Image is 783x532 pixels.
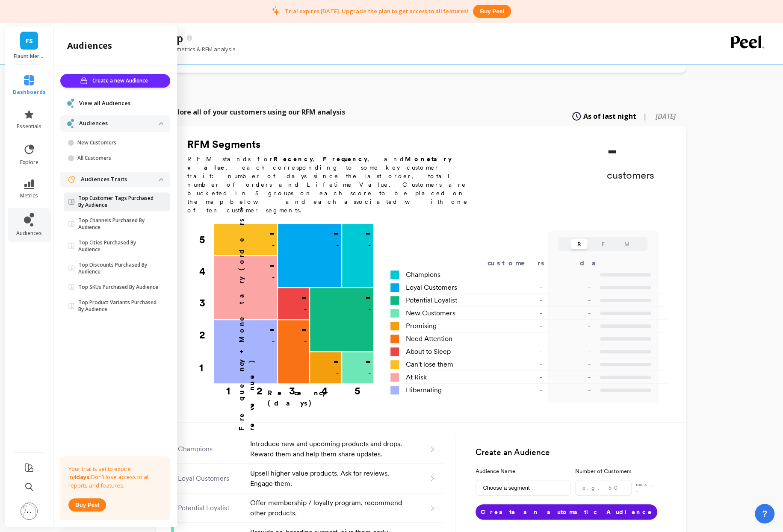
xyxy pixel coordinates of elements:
[187,138,478,151] h2: RFM Segments
[199,224,213,256] div: 5
[78,217,159,231] p: Top Channels Purchased By Audience
[553,270,591,280] p: -
[92,76,151,85] span: Create a new Audience
[78,262,159,275] p: Top Discounts Purchased By Audience
[159,178,163,181] img: down caret icon
[79,99,163,108] a: View all Audiences
[491,295,553,306] div: -
[67,40,112,52] h2: audiences
[365,291,371,304] p: -
[575,480,632,496] input: e.g. 500
[67,119,74,128] img: navigation item icon
[755,504,774,523] button: ?
[553,334,591,344] p: -
[269,226,275,240] p: -
[236,178,257,431] p: Frequency + Monetary (orders + revenue)
[20,192,38,199] span: metrics
[67,175,76,184] img: navigation item icon
[79,119,159,128] p: Audiences
[553,359,591,370] p: -
[491,321,553,331] div: -
[77,155,159,162] p: All Customers
[199,352,213,384] div: 1
[341,384,373,393] div: 5
[301,323,307,336] p: -
[79,99,130,108] span: View all Audiences
[272,272,275,282] p: -
[553,321,591,331] p: -
[323,156,367,162] b: Frequency
[575,467,670,476] label: Number of Customers
[406,334,452,344] span: Need Attention
[636,481,670,495] p: max: -
[336,240,339,250] p: -
[553,282,591,293] p: -
[333,355,339,368] p: -
[580,258,615,268] div: days
[406,372,427,382] span: At Risk
[406,270,440,280] span: Champions
[656,112,676,121] span: [DATE]
[491,282,553,293] div: -
[20,159,38,166] span: explore
[336,368,339,379] p: -
[476,467,570,476] label: Audience Name
[333,226,339,240] p: -
[308,384,341,393] div: 4
[491,359,553,370] div: -
[78,239,159,253] p: Top Cities Purchased By Audience
[14,53,45,60] p: Flaunt Merch Shop
[78,284,158,291] p: Top SKUs Purchased By Audience
[285,7,468,15] p: Trial expires [DATE]. Upgrade the plan to get access to all features!
[618,239,635,249] button: M
[368,368,371,379] p: -
[178,503,245,513] p: Potential Loyalist
[272,240,275,250] p: -
[187,155,478,215] p: RFM stands for , , and , each corresponding to some key customer trait: number of days since the ...
[17,123,41,130] span: essentials
[570,239,588,249] button: R
[491,334,553,344] div: -
[78,195,159,209] p: Top Customer Tags Purchased By Audience
[178,473,245,484] p: Loyal Customers
[243,384,276,393] div: 2
[491,385,553,395] div: -
[607,138,654,163] p: -
[368,304,371,314] p: -
[21,503,38,520] img: profile picture
[368,240,371,250] p: -
[406,347,451,357] span: About to Sleep
[269,259,275,272] p: -
[26,36,33,46] span: FS
[491,372,553,382] div: -
[67,99,74,108] img: navigation item icon
[77,139,159,146] p: New Customers
[250,498,404,518] p: Offer membership / loyalty program, recommend other products.
[491,270,553,280] div: -
[643,111,647,121] span: |
[301,291,307,304] p: -
[272,336,275,347] p: -
[476,504,657,520] button: Create an automatic Audience
[269,323,275,336] p: -
[304,304,307,314] p: -
[16,230,42,237] span: audiences
[491,308,553,318] div: -
[178,444,245,454] p: Champions
[68,465,162,490] p: Your trial is set to expire in Don’t lose access to all reports and features.
[406,308,455,318] span: New Customers
[365,226,371,240] p: -
[406,359,453,370] span: Can't lose them
[78,299,159,313] p: Top Product Variants Purchased By Audience
[553,347,591,357] p: -
[406,321,437,331] span: Promising
[476,447,670,459] h3: Create an Audience
[81,175,159,184] p: Audiences Traits
[607,168,654,182] p: customers
[199,287,213,319] div: 3
[406,295,457,306] span: Potential Loyalist
[60,74,170,88] button: Create a new Audience
[304,336,307,347] p: -
[406,282,457,293] span: Loyal Customers
[274,156,313,162] b: Recency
